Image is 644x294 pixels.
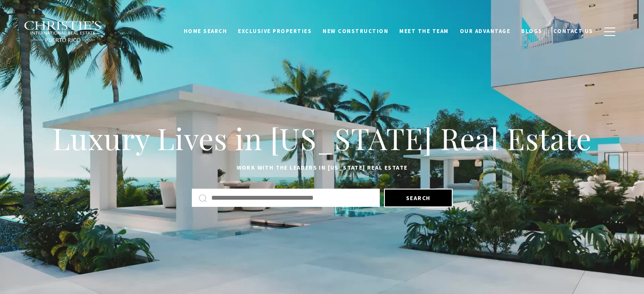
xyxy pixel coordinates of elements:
[47,163,597,173] p: Work with the leaders in [US_STATE] Real Estate
[394,23,454,39] a: Meet the Team
[317,23,394,39] a: New Construction
[521,27,542,35] span: Blogs
[47,120,597,157] h1: Luxury Lives in [US_STATE] Real Estate
[24,21,102,43] img: Christie's International Real Estate black text logo
[384,189,453,207] button: Search
[516,23,548,39] a: Blogs
[323,27,388,35] span: New Construction
[178,23,233,39] a: Home Search
[553,27,593,35] span: Contact Us
[238,27,312,35] span: Exclusive Properties
[460,27,511,35] span: Our Advantage
[232,23,317,39] a: Exclusive Properties
[454,23,516,39] a: Our Advantage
